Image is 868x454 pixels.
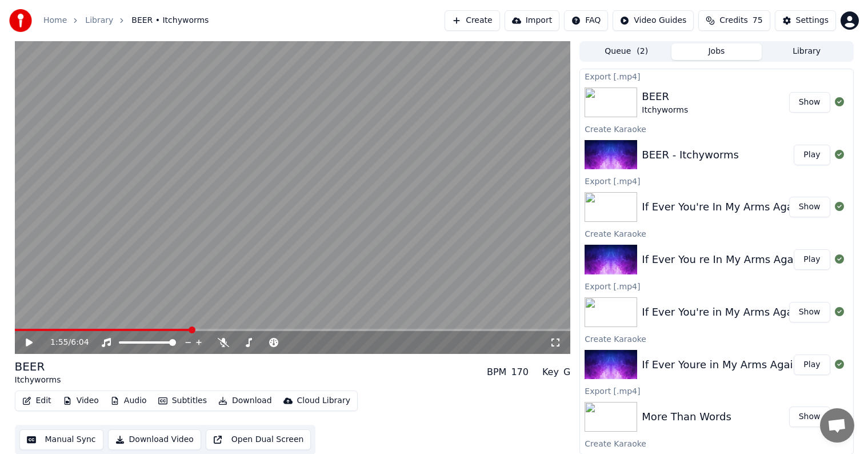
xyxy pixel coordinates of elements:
[214,393,277,409] button: Download
[753,15,763,26] span: 75
[613,10,694,31] button: Video Guides
[789,302,830,322] button: Show
[154,393,211,409] button: Subtitles
[796,15,829,26] div: Settings
[206,429,311,450] button: Open Dual Screen
[642,199,802,215] div: If Ever You're In My Arms Again
[511,365,529,379] div: 170
[580,436,853,450] div: Create Karaoke
[775,10,836,31] button: Settings
[563,365,570,379] div: G
[642,304,802,320] div: If Ever You're in My Arms Again
[580,384,853,397] div: Export [.mp4]
[671,43,762,60] button: Jobs
[580,279,853,293] div: Export [.mp4]
[642,409,731,425] div: More Than Words
[642,147,739,163] div: BEER - Itchyworms
[789,197,830,217] button: Show
[580,332,853,345] div: Create Karaoke
[762,43,852,60] button: Library
[487,365,506,379] div: BPM
[505,10,559,31] button: Import
[85,15,113,26] a: Library
[698,10,770,31] button: Credits75
[15,375,61,386] div: Itchyworms
[564,10,608,31] button: FAQ
[297,395,350,407] div: Cloud Library
[18,393,56,409] button: Edit
[581,43,671,60] button: Queue
[43,15,67,26] a: Home
[131,15,209,26] span: BEER • Itchyworms
[642,357,799,373] div: If Ever Youre in My Arms Again
[580,174,853,188] div: Export [.mp4]
[642,105,688,116] div: Itchyworms
[50,337,78,348] div: /
[580,69,853,83] div: Export [.mp4]
[43,15,209,26] nav: breadcrumb
[15,359,61,375] div: BEER
[794,145,830,165] button: Play
[719,15,747,26] span: Credits
[789,407,830,427] button: Show
[445,10,500,31] button: Create
[50,337,68,348] span: 1:55
[580,122,853,136] div: Create Karaoke
[19,429,103,450] button: Manual Sync
[637,46,648,57] span: ( 2 )
[789,92,830,113] button: Show
[794,249,830,270] button: Play
[58,393,103,409] button: Video
[820,408,854,443] div: Open chat
[580,226,853,240] div: Create Karaoke
[642,252,803,268] div: If Ever You re In My Arms Again
[71,337,89,348] span: 6:04
[794,355,830,375] button: Play
[542,365,559,379] div: Key
[9,9,32,32] img: youka
[108,429,201,450] button: Download Video
[106,393,151,409] button: Audio
[642,89,688,105] div: BEER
